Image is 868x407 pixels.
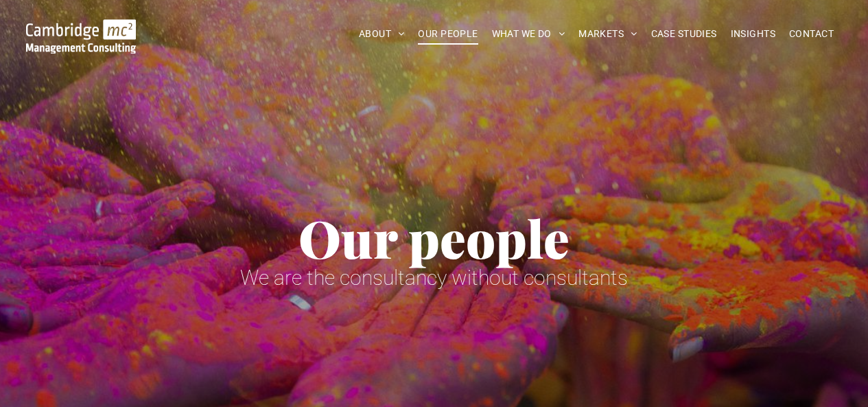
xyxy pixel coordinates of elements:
[572,23,644,45] a: MARKETS
[26,19,137,54] img: Go to Homepage
[644,23,724,45] a: CASE STUDIES
[240,266,628,290] span: We are the consultancy without consultants
[485,23,572,45] a: WHAT WE DO
[352,23,412,45] a: ABOUT
[411,23,484,45] a: OUR PEOPLE
[782,23,841,45] a: CONTACT
[298,203,570,272] span: Our people
[724,23,782,45] a: INSIGHTS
